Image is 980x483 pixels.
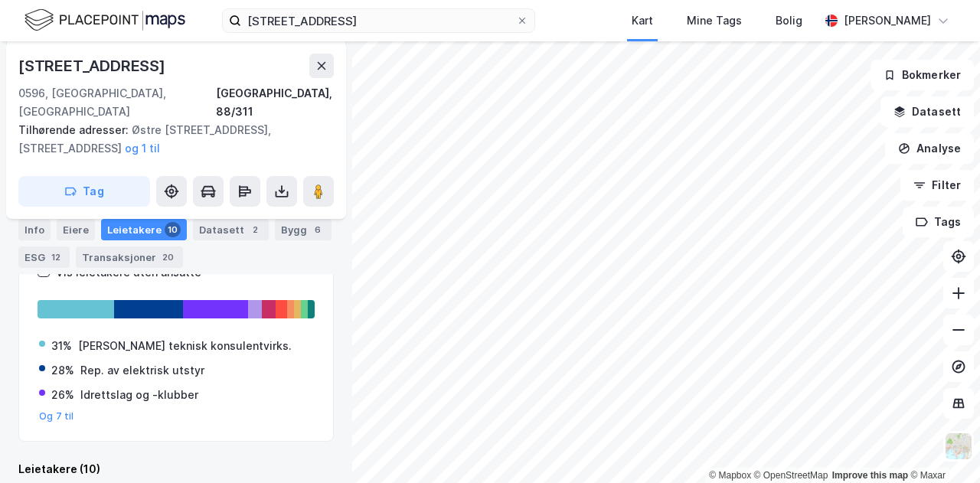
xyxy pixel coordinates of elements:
[880,96,974,127] button: Datasett
[18,176,150,207] button: Tag
[18,460,334,478] div: Leietakere (10)
[18,123,132,136] span: Tilhørende adresser:
[51,386,74,404] div: 26%
[903,410,980,483] iframe: Chat Widget
[871,60,974,90] button: Bokmerker
[687,11,742,30] div: Mine Tags
[900,170,974,201] button: Filter
[159,250,177,265] div: 20
[832,470,908,481] a: Improve this map
[48,250,64,265] div: 12
[18,54,168,78] div: [STREET_ADDRESS]
[241,9,516,32] input: Søk på adresse, matrikkel, gårdeiere, leietakere eller personer
[310,222,325,237] div: 6
[632,11,653,30] div: Kart
[776,11,802,30] div: Bolig
[885,133,974,164] button: Analyse
[903,207,974,237] button: Tags
[754,470,828,481] a: OpenStreetMap
[80,361,204,380] div: Rep. av elektrisk utstyr
[844,11,931,30] div: [PERSON_NAME]
[18,84,216,121] div: 0596, [GEOGRAPHIC_DATA], [GEOGRAPHIC_DATA]
[193,219,269,240] div: Datasett
[51,337,72,355] div: 31%
[18,219,51,240] div: Info
[18,246,70,268] div: ESG
[18,121,322,158] div: Østre [STREET_ADDRESS], [STREET_ADDRESS]
[903,410,980,483] div: Kontrollprogram for chat
[24,7,185,34] img: logo.f888ab2527a4732fd821a326f86c7f29.svg
[57,219,95,240] div: Eiere
[247,222,263,237] div: 2
[51,361,74,380] div: 28%
[165,222,181,237] div: 10
[80,386,198,404] div: Idrettslag og -klubber
[216,84,334,121] div: [GEOGRAPHIC_DATA], 88/311
[39,410,74,423] button: Og 7 til
[78,337,292,355] div: [PERSON_NAME] teknisk konsulentvirks.
[709,470,751,481] a: Mapbox
[275,219,332,240] div: Bygg
[76,246,183,268] div: Transaksjoner
[101,219,187,240] div: Leietakere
